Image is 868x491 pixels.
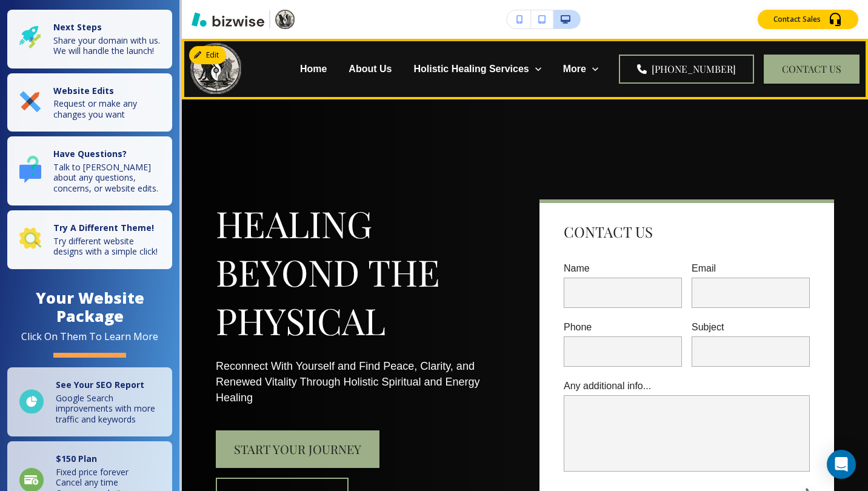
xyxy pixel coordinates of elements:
[56,393,165,425] p: Google Search improvements with more traffic and keywords
[7,367,172,436] a: See Your SEO ReportGoogle Search improvements with more traffic and keywords
[692,320,810,334] p: Subject
[21,330,158,343] div: Click On Them To Learn More
[216,199,510,344] p: Healing Beyond the Physical
[564,222,653,242] h4: Contact Us
[764,55,860,84] button: CONTACT US
[189,46,226,64] button: Edit
[300,62,327,76] p: Home
[7,10,172,68] button: Next StepsShare your domain with us.We will handle the launch!
[564,261,682,275] p: Name
[192,12,264,27] img: Bizwise Logo
[53,21,102,33] strong: Next Steps
[53,35,160,56] p: Share your domain with us. We will handle the launch!
[53,162,165,194] p: Talk to [PERSON_NAME] about any questions, concerns, or website edits.
[349,62,392,76] p: About Us
[53,98,165,119] p: Request or make any changes you want
[564,379,810,393] p: Any additional info...
[7,136,172,205] button: Have Questions?Talk to [PERSON_NAME] about any questions, concerns, or website edits.
[216,430,379,468] button: Start Your Journey
[564,320,682,334] p: Phone
[216,359,510,406] p: Reconnect With Yourself and Find Peace, Clarity, and Renewed Vitality Through Holistic Spiritual ...
[7,210,172,269] button: Try A Different Theme!Try different website designs with a simple click!
[7,73,172,132] button: Website EditsRequest or make any changes you want
[827,450,856,479] div: Open Intercom Messenger
[773,14,821,25] p: Contact Sales
[56,379,144,390] strong: See Your SEO Report
[53,222,154,233] strong: Try A Different Theme!
[190,43,241,94] img: Pathwalker Quantum Healing, LLC
[53,236,165,257] p: Try different website designs with a simple click!
[53,148,127,159] strong: Have Questions?
[619,55,754,84] a: [PHONE_NUMBER]
[56,453,97,464] strong: $ 150 Plan
[692,261,810,275] p: Email
[275,10,295,29] img: Your Logo
[53,85,114,96] strong: Website Edits
[563,62,586,76] p: More
[413,62,529,76] p: Holistic Healing Services
[758,10,858,29] button: Contact Sales
[7,289,172,326] h4: Your Website Package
